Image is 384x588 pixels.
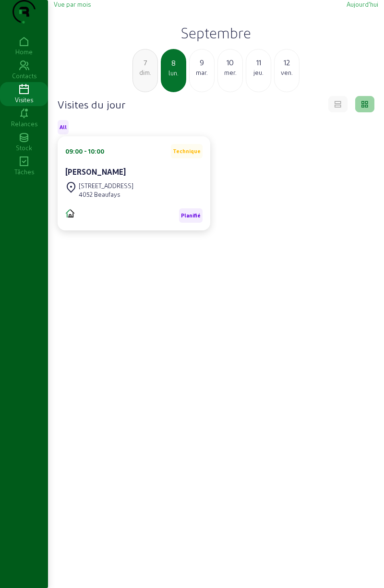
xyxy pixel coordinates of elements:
div: 4052 Beaufays [79,190,133,199]
div: [STREET_ADDRESS] [79,181,133,190]
div: 9 [190,57,214,68]
div: 8 [162,57,185,69]
div: 09:00 - 10:00 [65,147,104,156]
div: 11 [246,57,271,68]
h2: Septembre [54,24,378,41]
cam-card-title: [PERSON_NAME] [65,167,126,176]
div: 7 [133,57,157,68]
span: Aujourd'hui [347,0,378,8]
div: lun. [162,69,185,77]
div: mer. [218,68,242,77]
span: Technique [173,148,201,155]
span: Vue par mois [54,0,91,8]
div: mar. [190,68,214,77]
div: 12 [275,57,299,68]
h4: Visites du jour [58,97,125,111]
div: 10 [218,57,242,68]
span: Planifié [181,212,201,219]
img: CIME [65,208,75,218]
div: ven. [275,68,299,77]
div: jeu. [246,68,271,77]
span: All [60,124,67,131]
div: dim. [133,68,157,77]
